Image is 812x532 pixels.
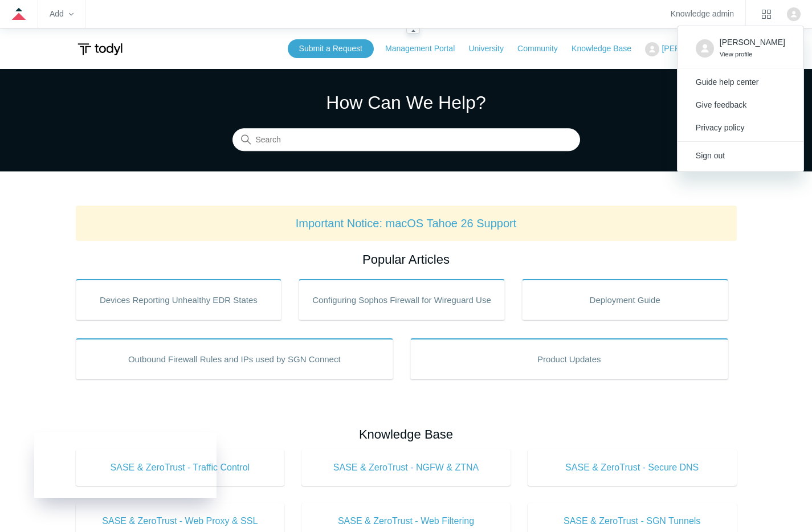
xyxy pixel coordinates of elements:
a: Give feedback [678,93,803,116]
button: [PERSON_NAME] [645,42,736,56]
a: Configuring Sophos Firewall for Wireguard Use [299,279,505,320]
img: user avatar [696,39,714,58]
zd-hc-trigger: Add [50,11,74,17]
a: Submit a Request [288,39,374,58]
h2: Knowledge Base [76,425,737,444]
zd-hc-trigger: Click your profile icon to open the profile menu [787,7,801,21]
input: Search [232,129,580,152]
zd-hc-name: [PERSON_NAME] [720,36,785,60]
span: SASE & ZeroTrust - NGFW & ZTNA [319,461,493,474]
a: Devices Reporting Unhealthy EDR States [76,279,282,320]
a: Knowledge admin [671,11,734,17]
span: [PERSON_NAME] [662,44,727,53]
a: Product Updates [410,338,728,379]
a: Guide help center [678,71,803,93]
h2: Popular Articles [76,250,737,269]
a: Privacy policy [678,116,803,139]
a: Knowledge Base [572,43,643,55]
a: Important Notice: macOS Tahoe 26 Support [296,217,517,230]
a: University [468,43,515,55]
a: SASE & ZeroTrust - NGFW & ZTNA [301,449,511,486]
span: SASE & ZeroTrust - Secure DNS [545,461,720,474]
a: Community [517,43,569,55]
span: SASE & ZeroTrust - SGN Tunnels [545,514,720,528]
a: Outbound Firewall Rules and IPs used by SGN Connect [76,338,394,379]
img: user avatar [787,7,801,21]
a: Deployment Guide [522,279,728,320]
a: Management Portal [385,43,466,55]
span: SASE & ZeroTrust - Web Filtering [319,514,493,528]
span: SASE & ZeroTrust - Web Proxy & SSL [93,514,268,528]
a: SASE & ZeroTrust - Secure DNS [528,449,737,486]
zd-hc-resizer: Guide navigation [406,28,420,34]
img: Todyl Support Center Help Center home page [76,39,124,60]
iframe: Todyl Status [34,432,217,498]
a: Sign out [678,144,803,167]
h1: How Can We Help? [232,89,580,116]
small: View profile [720,51,753,58]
